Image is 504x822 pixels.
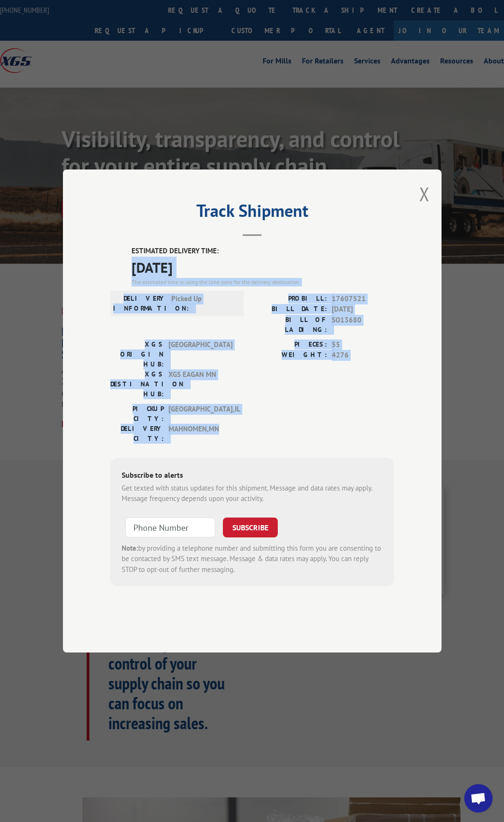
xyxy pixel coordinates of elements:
span: [DATE] [132,257,394,278]
label: WEIGHT: [252,350,327,361]
span: XGS EAGAN MN [168,369,232,399]
span: [GEOGRAPHIC_DATA] [168,340,232,369]
div: by providing a telephone number and submitting this form you are consenting to be contacted by SM... [122,543,383,575]
span: MAHNOMEN , MN [168,424,232,444]
div: Get texted with status updates for this shipment. Message and data rates may apply. Message frequ... [122,483,383,504]
h2: Track Shipment [110,204,394,222]
input: Phone Number [125,518,215,537]
span: [GEOGRAPHIC_DATA] , IL [168,404,232,424]
label: BILL OF LADING: [252,315,327,335]
span: SO13680 [332,315,394,335]
span: 17607521 [332,294,394,304]
div: The estimated time is using the time zone for the delivery destination. [132,278,394,286]
button: Close modal [419,181,430,206]
label: DELIVERY CITY: [110,424,164,444]
span: [DATE] [332,304,394,315]
label: ESTIMATED DELIVERY TIME: [132,246,394,257]
label: DELIVERY INFORMATION: [113,294,167,313]
span: 4276 [332,350,394,361]
strong: Note: [122,544,138,553]
button: SUBSCRIBE [223,518,278,537]
span: Picked Up [171,294,235,313]
label: BILL DATE: [252,304,327,315]
div: Subscribe to alerts [122,469,383,483]
span: 55 [332,340,394,350]
label: PIECES: [252,340,327,350]
label: PROBILL: [252,294,327,304]
label: PICKUP CITY: [110,404,164,424]
div: Open chat [464,784,493,813]
label: XGS ORIGIN HUB: [110,340,164,369]
label: XGS DESTINATION HUB: [110,369,164,399]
